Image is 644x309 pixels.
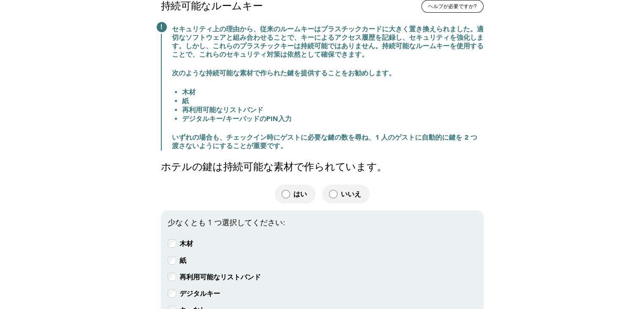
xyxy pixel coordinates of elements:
font: いいえ [341,190,361,198]
font: 再利用可能なリストバンド [182,107,263,114]
font: セキュリティ上の理由から、従来のルームキーはプラスチックカードに大きく置き換えられました。適切なソフトウェアと組み合わせることで、キーによるアクセス履歴を記録し、セキュリティを強化します。しかし... [172,26,484,58]
font: 紙 [182,98,189,105]
font: 再利用可能なリストバンド [180,273,261,281]
input: いいえ [329,190,337,199]
font: 紙 [180,257,186,265]
font: ホテルの鍵は持続可能な素材で作られています。 [161,163,387,173]
font: 持続可能なルームキー [161,2,263,12]
font: 次のような持続可能な素材で作られた鍵を提供することをお勧めします。 [172,70,395,77]
font: デジタルキー [180,290,220,298]
font: デジタルキー/キーパッドのPIN入力 [182,116,292,123]
font: はい [293,190,307,198]
input: はい [282,190,290,199]
font: ヘルプが必要ですか? [428,3,477,9]
font: いずれの場合も、チェックイン時にゲストに必要な鍵の数を尋ね、1 人のゲストに自動的に鍵を 2 つ渡さないようにすることが重要です。 [172,135,477,150]
font: 木材 [180,240,193,248]
font: 少なくとも 1 つ選択してください: [168,219,285,227]
font: 木材 [182,89,196,96]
